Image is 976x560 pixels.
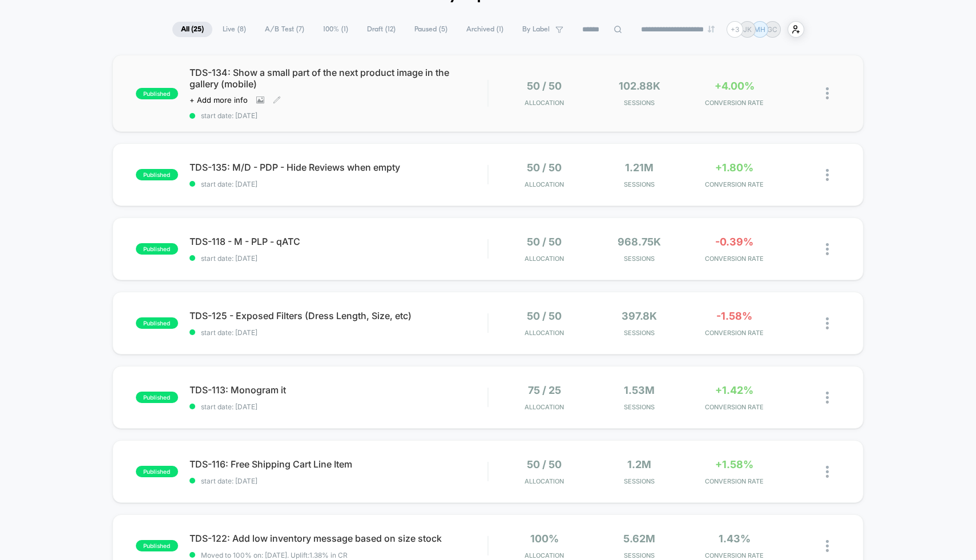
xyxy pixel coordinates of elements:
span: published [136,540,178,551]
span: 50 / 50 [527,162,562,174]
p: JK [743,25,752,34]
span: start date: [DATE] [189,254,488,263]
span: CONVERSION RATE [689,99,779,107]
span: TDS-116: Free Shipping Cart Line Item [189,458,488,470]
img: end [708,26,715,33]
span: +1.58% [715,458,753,470]
p: MH [754,25,765,34]
span: 1.2M [627,458,651,470]
span: Draft ( 12 ) [358,22,404,37]
span: start date: [DATE] [189,328,488,337]
span: 1.53M [624,384,655,396]
span: 102.88k [619,80,660,92]
span: -0.39% [715,236,753,248]
span: Allocation [525,99,564,107]
span: CONVERSION RATE [689,255,779,263]
img: close [826,243,829,255]
span: Paused ( 5 ) [406,22,456,37]
span: CONVERSION RATE [689,551,779,559]
img: close [826,317,829,329]
span: published [136,466,178,477]
span: +4.00% [715,80,755,92]
span: 50 / 50 [527,310,562,322]
span: Allocation [525,255,564,263]
span: published [136,392,178,403]
span: Sessions [595,477,684,485]
span: published [136,169,178,180]
span: Live ( 8 ) [214,22,255,37]
span: + Add more info [189,95,248,104]
span: Sessions [595,255,684,263]
span: TDS-113: Monogram it [189,384,488,396]
span: Sessions [595,403,684,411]
span: Allocation [525,551,564,559]
img: close [826,87,829,99]
span: Allocation [525,329,564,337]
span: TDS-134: Show a small part of the next product image in the gallery (mobile) [189,67,488,90]
span: TDS-125 - Exposed Filters (Dress Length, Size, etc) [189,310,488,321]
span: 75 / 25 [528,384,561,396]
img: close [826,540,829,552]
img: close [826,169,829,181]
span: Sessions [595,99,684,107]
p: GC [767,25,777,34]
span: 397.8k [622,310,657,322]
span: 50 / 50 [527,458,562,470]
span: +1.42% [715,384,753,396]
span: CONVERSION RATE [689,477,779,485]
span: Archived ( 1 ) [458,22,512,37]
span: CONVERSION RATE [689,403,779,411]
span: A/B Test ( 7 ) [256,22,313,37]
div: + 3 [727,21,743,38]
span: 100% [530,533,559,545]
span: -1.58% [716,310,752,322]
span: CONVERSION RATE [689,180,779,188]
span: published [136,243,178,255]
span: published [136,317,178,329]
span: 50 / 50 [527,236,562,248]
span: 5.62M [623,533,655,545]
span: published [136,88,178,99]
span: All ( 25 ) [172,22,212,37]
span: 968.75k [618,236,661,248]
span: start date: [DATE] [189,477,488,485]
span: Sessions [595,180,684,188]
span: By Label [522,25,550,34]
span: TDS-118 - M - PLP - qATC [189,236,488,247]
img: close [826,392,829,404]
span: Allocation [525,180,564,188]
span: TDS-122: Add low inventory message based on size stock [189,533,488,544]
span: Allocation [525,403,564,411]
span: 50 / 50 [527,80,562,92]
span: Sessions [595,329,684,337]
span: start date: [DATE] [189,111,488,120]
span: Allocation [525,477,564,485]
span: 1.21M [625,162,654,174]
span: CONVERSION RATE [689,329,779,337]
span: start date: [DATE] [189,402,488,411]
span: 100% ( 1 ) [314,22,357,37]
span: TDS-135: M/D - PDP - Hide Reviews when empty [189,162,488,173]
img: close [826,466,829,478]
span: Moved to 100% on: [DATE] . Uplift: 1.38% in CR [201,551,348,559]
span: 1.43% [719,533,751,545]
span: Sessions [595,551,684,559]
span: start date: [DATE] [189,180,488,188]
span: +1.80% [715,162,753,174]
